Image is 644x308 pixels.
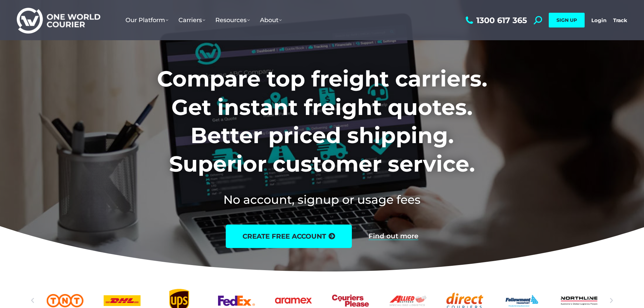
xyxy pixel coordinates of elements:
a: About [255,10,287,30]
a: 1300 617 365 [464,16,527,24]
a: Our Platform [120,10,173,30]
span: Resources [215,16,250,24]
img: One World Courier [17,7,100,34]
span: About [260,16,282,24]
h1: Compare top freight carriers. Get instant freight quotes. Better priced shipping. Superior custom... [113,65,532,178]
a: Resources [210,10,255,30]
span: Carriers [178,16,205,24]
span: SIGN UP [556,17,577,23]
h2: No account, signup or usage fees [113,191,532,208]
a: SIGN UP [549,13,585,27]
a: create free account [226,225,352,248]
a: Track [613,17,627,23]
span: Our Platform [125,16,168,24]
a: Login [591,17,606,23]
a: Find out more [369,233,418,240]
a: Carriers [173,10,210,30]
